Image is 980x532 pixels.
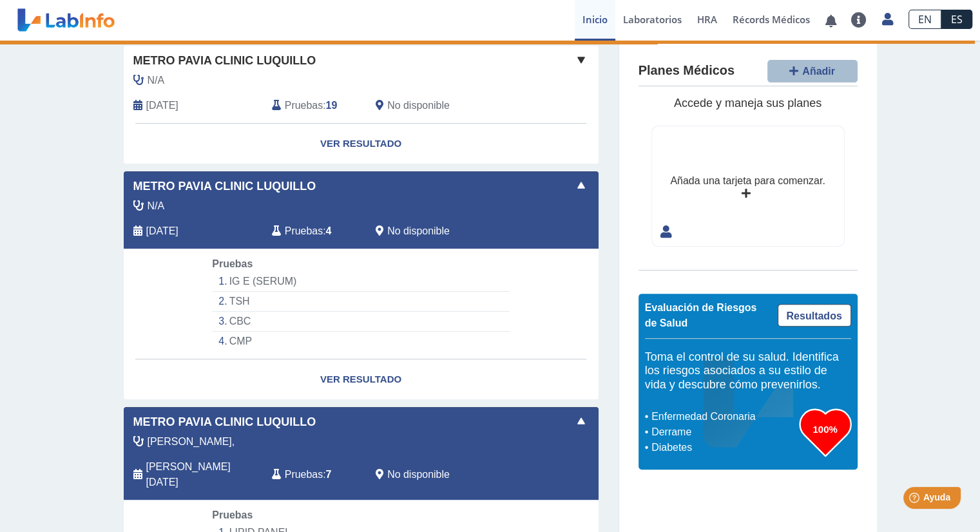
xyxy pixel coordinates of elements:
h4: Planes Médicos [639,63,735,79]
li: IG E (SERUM) [212,272,509,292]
span: 2025-01-17 [146,459,262,490]
li: CBC [212,312,509,332]
li: TSH [212,292,509,312]
span: Metro Pavia Clinic Luquillo [133,178,316,195]
li: Diabetes [648,440,800,455]
iframe: Help widget launcher [865,482,966,518]
span: Pruebas [285,98,323,113]
a: Ver Resultado [124,124,599,164]
span: No disponible [387,223,450,239]
span: No disponible [387,98,450,113]
span: Pruebas [212,258,253,269]
span: No disponible [387,467,450,482]
span: N/A [148,73,165,88]
span: HRA [697,13,717,26]
b: 19 [326,100,338,111]
li: Enfermedad Coronaria [648,409,800,424]
li: CMP [212,332,509,351]
b: 7 [326,469,332,480]
a: ES [941,10,972,29]
span: Pruebas [285,223,323,239]
button: Añadir [767,60,858,82]
a: Ver Resultado [124,359,599,400]
div: Añada una tarjeta para comenzar. [670,173,825,189]
span: Silva Morales, [148,434,235,450]
a: Resultados [778,304,851,327]
a: EN [908,10,941,29]
div: : [262,459,366,490]
span: Evaluación de Riesgos de Salud [645,302,757,328]
span: Pruebas [212,509,253,520]
h3: 100% [800,421,851,437]
span: Metro Pavia Clinic Luquillo [133,413,316,431]
h5: Toma el control de su salud. Identifica los riesgos asociados a su estilo de vida y descubre cómo... [645,350,851,392]
span: 2025-04-04 [146,223,178,239]
span: N/A [148,198,165,214]
div: : [262,223,366,239]
span: Metro Pavia Clinic Luquillo [133,52,316,70]
b: 4 [326,225,332,236]
li: Derrame [648,424,800,440]
span: 2025-07-30 [146,98,178,113]
div: : [262,98,366,113]
span: Añadir [802,66,835,77]
span: Pruebas [285,467,323,482]
span: Accede y maneja sus planes [674,97,821,109]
